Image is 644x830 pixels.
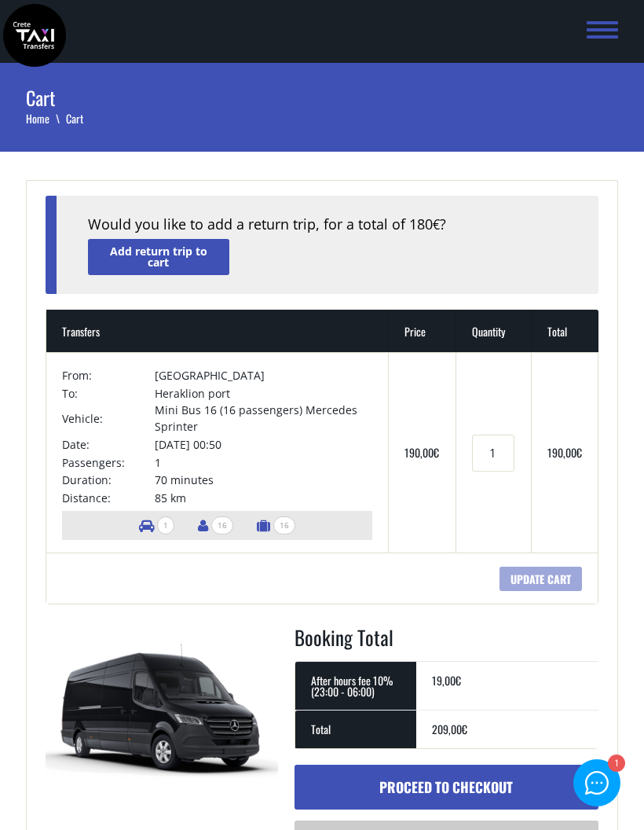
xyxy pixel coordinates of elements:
[3,25,66,42] a: Crete Taxi Transfers | Crete Taxi Transfers Cart | Crete Taxi Transfers
[46,310,389,352] th: Transfers
[62,436,156,453] td: Date:
[3,4,66,67] img: Crete Taxi Transfers | Crete Taxi Transfers Cart | Crete Taxi Transfers
[547,444,582,461] bdi: 190,00
[190,511,241,540] li: Number of passengers
[211,516,233,534] span: 16
[295,710,417,748] th: Total
[607,755,624,772] div: 1
[295,623,598,661] h2: Booking Total
[295,765,598,810] a: Proceed to checkout
[88,239,229,274] a: Add return trip to cart
[576,444,582,461] span: €
[456,672,461,689] span: €
[66,111,83,127] li: Cart
[131,511,182,540] li: Number of vehicles
[157,516,174,534] span: 1
[472,435,514,472] input: Transfers quantity
[532,310,598,352] th: Total
[62,385,156,402] td: To:
[155,454,372,471] td: 1
[434,444,439,461] span: €
[432,721,467,737] bdi: 209,00
[433,216,440,233] span: €
[462,721,467,737] span: €
[62,410,156,427] td: Vehicle:
[26,63,618,111] h1: Cart
[155,385,372,402] td: Heraklion port
[88,215,567,235] div: Would you like to add a return trip, for a total of 180 ?
[295,661,417,710] th: After hours fee 10% (23:00 - 06:00)
[155,490,372,506] td: 85 km
[456,310,532,352] th: Quantity
[62,472,156,488] td: Duration:
[432,672,461,689] bdi: 19,00
[499,567,582,591] input: Update cart
[26,110,66,127] a: Home
[389,310,456,352] th: Price
[155,472,372,488] td: 70 minutes
[155,436,372,453] td: [DATE] 00:50
[46,623,278,798] img: Mini Bus 16 (16 passengers) Mercedes Sprinter
[155,402,372,435] td: Mini Bus 16 (16 passengers) Mercedes Sprinter
[62,367,156,384] td: From:
[62,490,156,506] td: Distance:
[273,516,295,534] span: 16
[249,511,303,540] li: Number of luggage items
[155,367,372,384] td: [GEOGRAPHIC_DATA]
[404,444,439,461] bdi: 190,00
[62,454,156,471] td: Passengers:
